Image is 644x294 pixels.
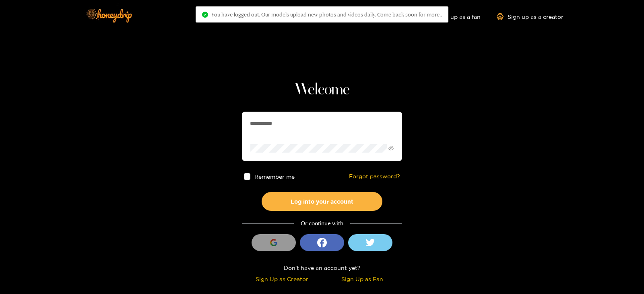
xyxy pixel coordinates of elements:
h1: Welcome [242,80,402,100]
span: check-circle [202,12,208,18]
div: Sign Up as Fan [324,274,400,284]
div: Don't have an account yet? [242,263,402,272]
span: eye-invisible [388,146,394,151]
a: Forgot password? [349,173,400,180]
span: You have logged out. Our models upload new photos and videos daily. Come back soon for more.. [211,11,442,18]
a: Sign up as a creator [497,13,563,20]
button: Log into your account [262,192,382,211]
span: Remember me [255,174,295,180]
div: Or continue with [242,219,402,228]
a: Sign up as a fan [425,13,481,20]
div: Sign Up as Creator [244,274,320,284]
